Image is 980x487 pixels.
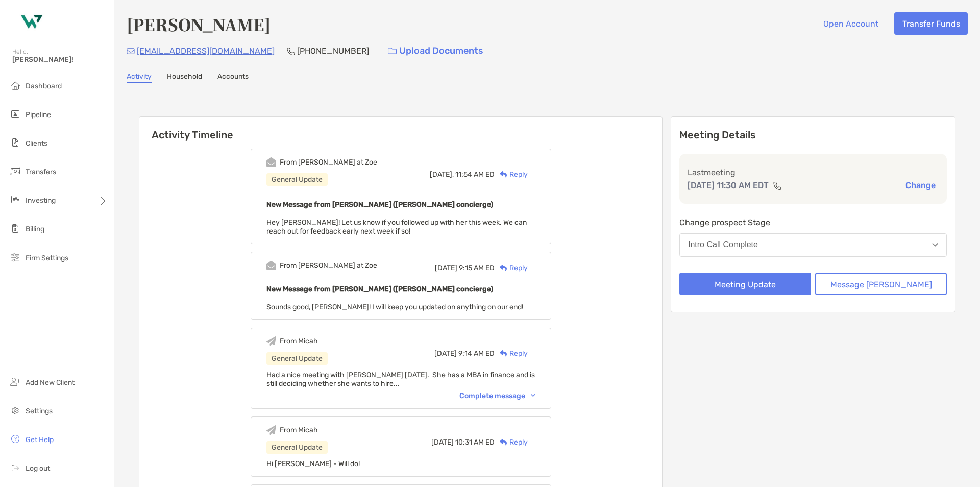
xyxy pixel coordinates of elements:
[381,40,490,62] a: Upload Documents
[9,404,21,416] img: settings icon
[297,44,369,57] p: [PHONE_NUMBER]
[815,12,886,35] button: Open Account
[26,168,56,176] span: Transfers
[266,200,493,209] b: New Message from [PERSON_NAME] ([PERSON_NAME] concierge)
[26,196,56,205] span: Investing
[9,222,21,235] img: billing icon
[434,349,457,358] span: [DATE]
[894,12,968,35] button: Transfer Funds
[287,47,295,55] img: Phone Icon
[495,263,528,273] div: Reply
[500,171,507,178] img: Reply icon
[280,426,318,434] div: From Micah
[9,165,21,177] img: transfers icon
[139,117,662,141] h6: Activity Timeline
[9,194,21,206] img: investing icon
[266,285,493,293] b: New Message from [PERSON_NAME] ([PERSON_NAME] concierge)
[500,265,507,271] img: Reply icon
[773,181,782,190] img: communication type
[266,173,328,186] div: General Update
[26,378,75,387] span: Add New Client
[500,350,507,357] img: Reply icon
[531,394,535,397] img: Chevron icon
[266,157,276,167] img: Event icon
[266,459,360,468] span: Hi [PERSON_NAME] - Will do!
[495,348,528,359] div: Reply
[500,439,507,446] img: Reply icon
[26,225,44,234] span: Billing
[26,82,62,90] span: Dashboard
[688,179,769,192] p: [DATE] 11:30 AM EDT
[679,233,947,257] button: Intro Call Complete
[9,433,21,445] img: get-help icon
[26,253,68,262] span: Firm Settings
[127,48,135,54] img: Email Icon
[266,370,535,388] span: Had a nice meeting with [PERSON_NAME] [DATE]. She has a MBA in finance and is still deciding whet...
[495,437,528,448] div: Reply
[815,273,947,295] button: Message [PERSON_NAME]
[167,72,202,83] a: Household
[12,55,108,64] span: [PERSON_NAME]!
[459,391,535,400] div: Complete message
[26,407,53,415] span: Settings
[266,303,523,311] span: Sounds good, [PERSON_NAME]! I will keep you updated on anything on our end!
[266,425,276,435] img: Event icon
[127,72,152,83] a: Activity
[9,108,21,120] img: pipeline icon
[266,336,276,346] img: Event icon
[9,136,21,149] img: clients icon
[9,79,21,91] img: dashboard icon
[679,273,811,295] button: Meeting Update
[127,12,271,36] h4: [PERSON_NAME]
[12,4,49,41] img: Zoe Logo
[137,44,275,57] p: [EMAIL_ADDRESS][DOMAIN_NAME]
[26,110,51,119] span: Pipeline
[266,352,328,365] div: General Update
[9,376,21,388] img: add_new_client icon
[459,264,495,272] span: 9:15 AM ED
[9,251,21,263] img: firm-settings icon
[266,218,527,236] span: Hey [PERSON_NAME]! Let us know if you followed up with her this week. We can reach out for feedba...
[26,464,50,473] span: Log out
[280,158,377,167] div: From [PERSON_NAME] at Zoe
[455,170,495,179] span: 11:54 AM ED
[280,337,318,345] div: From Micah
[26,435,54,444] span: Get Help
[932,243,938,247] img: Open dropdown arrow
[495,169,528,180] div: Reply
[280,261,377,270] div: From [PERSON_NAME] at Zoe
[266,261,276,270] img: Event icon
[26,139,47,148] span: Clients
[688,166,939,179] p: Last meeting
[902,180,939,191] button: Change
[688,240,758,249] div: Intro Call Complete
[217,72,249,83] a: Accounts
[388,48,397,55] img: button icon
[679,216,947,229] p: Change prospect Stage
[679,129,947,142] p: Meeting Details
[431,438,454,447] span: [DATE]
[430,170,454,179] span: [DATE],
[435,264,457,272] span: [DATE]
[9,461,21,474] img: logout icon
[455,438,495,447] span: 10:31 AM ED
[458,349,495,358] span: 9:14 AM ED
[266,441,328,454] div: General Update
